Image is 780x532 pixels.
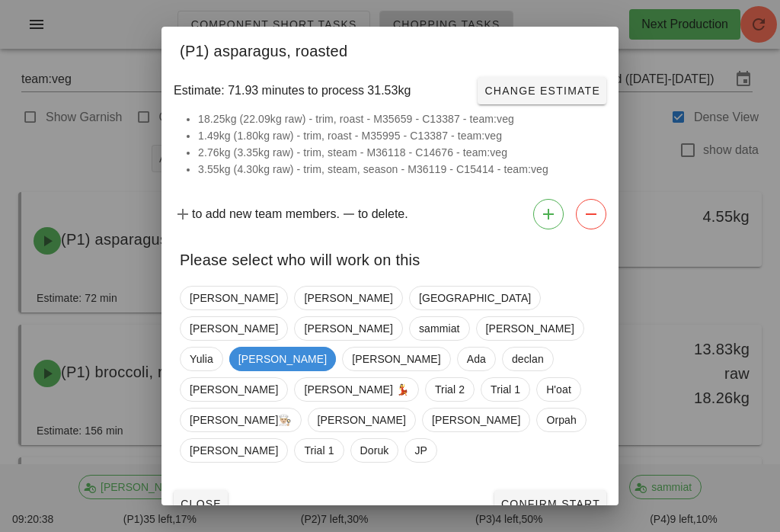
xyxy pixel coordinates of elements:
span: Yulia [190,348,213,370]
div: to add new team members. to delete. [161,193,619,236]
button: Close [174,490,228,518]
span: Trial 2 [435,378,465,401]
span: sammiat [419,317,460,340]
span: Close [180,498,222,510]
span: Trial 1 [491,378,520,401]
span: Doruk [360,439,389,462]
span: [PERSON_NAME] [238,347,327,371]
span: H'oat [546,378,571,401]
span: [PERSON_NAME] [190,439,278,462]
li: 2.76kg (3.35kg raw) - trim, steam - M36118 - C14676 - team:veg [198,144,600,161]
span: Orpah [546,409,576,431]
li: 18.25kg (22.09kg raw) - trim, roast - M35659 - C13387 - team:veg [198,111,600,127]
div: (P1) asparagus, roasted [161,27,619,71]
span: [PERSON_NAME] [304,317,392,340]
span: [PERSON_NAME] [190,378,278,401]
span: [PERSON_NAME] [190,317,278,340]
span: [PERSON_NAME] 💃 [304,378,409,401]
span: [PERSON_NAME] [190,287,278,309]
span: [PERSON_NAME]👨🏼‍🍳 [190,409,292,431]
span: [GEOGRAPHIC_DATA] [419,287,531,309]
span: Estimate: 71.93 minutes to process 31.53kg [174,82,411,100]
li: 1.49kg (1.80kg raw) - trim, roast - M35995 - C13387 - team:veg [198,127,600,144]
span: JP [414,439,427,462]
span: [PERSON_NAME] [352,348,440,370]
span: declan [512,348,544,370]
li: 3.55kg (4.30kg raw) - trim, steam, season - M36119 - C15414 - team:veg [198,161,600,178]
button: Confirm Start [494,490,606,518]
span: Change Estimate [484,85,600,97]
span: Confirm Start [500,498,600,510]
span: [PERSON_NAME] [432,409,520,431]
span: [PERSON_NAME] [486,317,574,340]
span: Ada [467,348,486,370]
button: Change Estimate [478,77,606,104]
span: Trial 1 [304,439,334,462]
div: Please select who will work on this [161,236,619,280]
span: [PERSON_NAME] [318,409,406,431]
span: [PERSON_NAME] [304,287,392,309]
